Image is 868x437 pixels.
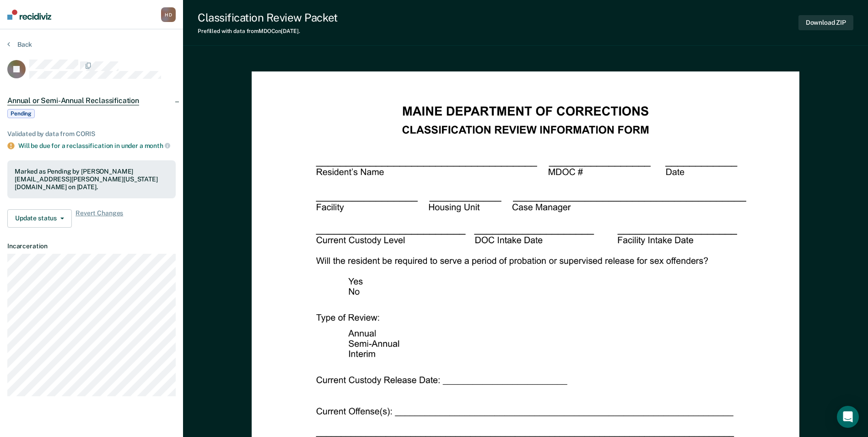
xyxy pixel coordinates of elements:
[18,142,176,150] div: Will be due for a reclassification in under a month
[198,28,338,34] div: Prefilled with data from MDOC on [DATE] .
[161,7,176,22] button: HD
[7,242,176,250] dt: Incarceration
[7,10,51,20] img: Recidiviz
[7,40,32,49] button: Back
[198,11,338,24] div: Classification Review Packet
[798,15,853,30] button: Download ZIP
[7,130,176,138] div: Validated by data from CORIS
[7,209,72,228] button: Update status
[75,209,123,228] span: Revert Changes
[7,96,139,105] span: Annual or Semi-Annual Reclassification
[15,168,168,191] div: Marked as Pending by [PERSON_NAME][EMAIL_ADDRESS][PERSON_NAME][US_STATE][DOMAIN_NAME] on [DATE].
[161,7,176,22] div: H D
[837,406,859,428] div: Open Intercom Messenger
[7,109,35,118] span: Pending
